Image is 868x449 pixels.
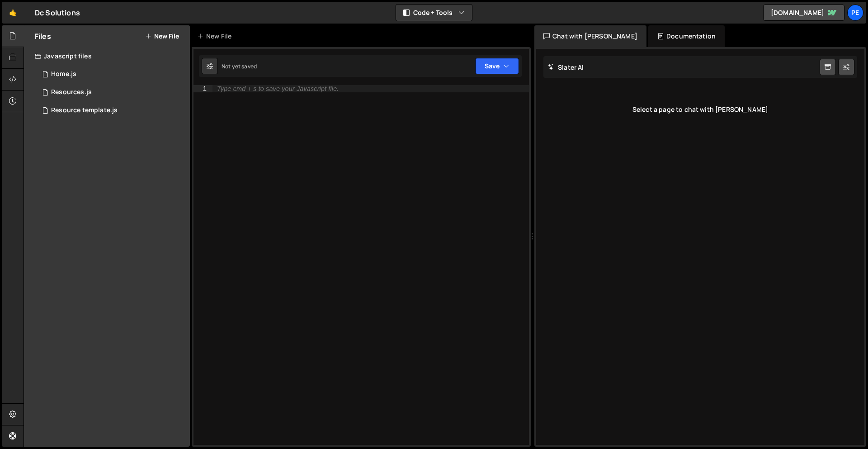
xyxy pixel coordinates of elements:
[534,25,646,47] div: Chat with [PERSON_NAME]
[24,47,190,65] div: Javascript files
[543,91,857,128] div: Select a page to chat with [PERSON_NAME]
[222,62,257,70] div: Not yet saved
[51,106,118,115] div: Resource template.js
[763,5,844,21] a: [DOMAIN_NAME]
[35,101,190,119] div: 17090/47131.js
[35,7,80,18] div: Dc Solutions
[2,2,24,24] a: 🤙
[197,32,235,41] div: New File
[847,5,863,21] a: Pe
[217,86,339,92] div: Type cmd + s to save your Javascript file.
[548,63,584,72] h2: Slater AI
[35,83,190,101] div: 17090/47213.js
[475,58,519,74] button: Save
[648,25,725,47] div: Documentation
[51,70,76,78] div: Home.js
[35,65,190,83] div: 17090/47077.js
[35,31,51,41] h2: Files
[193,85,212,92] div: 1
[51,88,92,96] div: Resources.js
[145,33,179,40] button: New File
[396,5,472,21] button: Code + Tools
